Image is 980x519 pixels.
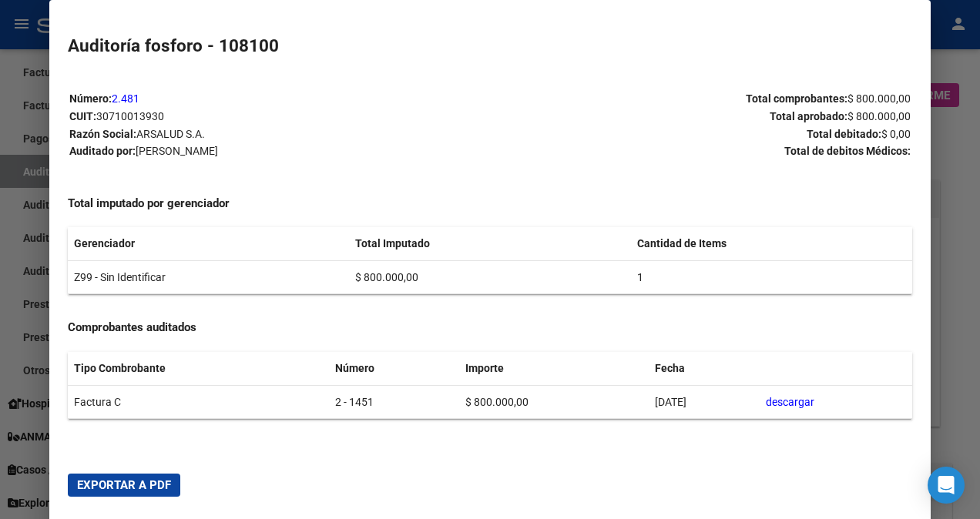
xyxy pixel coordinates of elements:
[68,352,330,385] th: Tipo Combrobante
[68,195,913,213] h4: Total imputado por gerenciador
[69,90,489,108] p: Número:
[491,90,911,108] p: Total comprobantes:
[69,126,489,143] p: Razón Social:
[491,142,911,160] p: Total de debitos Médicos:
[68,385,330,419] td: Factura C
[349,227,631,260] th: Total Imputado
[881,128,911,140] span: $ 0,00
[649,385,759,419] td: [DATE]
[631,227,913,260] th: Cantidad de Items
[68,227,350,260] th: Gerenciador
[69,108,489,126] p: CUIT:
[491,126,911,143] p: Total debitado:
[68,33,913,59] h2: Auditoría fosforo - 108100
[68,474,180,497] button: Exportar a PDF
[68,260,350,294] td: Z99 - Sin Identificar
[349,260,631,294] td: $ 800.000,00
[459,352,649,385] th: Importe
[928,467,965,504] div: Open Intercom Messenger
[68,319,913,337] h4: Comprobantes auditados
[136,145,218,157] span: [PERSON_NAME]
[329,385,459,419] td: 2 - 1451
[847,110,911,122] span: $ 800.000,00
[459,385,649,419] td: $ 800.000,00
[766,396,814,408] a: descargar
[69,142,489,160] p: Auditado por:
[77,478,171,492] span: Exportar a PDF
[631,260,913,294] td: 1
[96,110,164,122] span: 30710013930
[491,108,911,126] p: Total aprobado:
[112,92,139,105] a: 2.481
[329,352,459,385] th: Número
[847,92,911,105] span: $ 800.000,00
[649,352,759,385] th: Fecha
[136,128,205,140] span: ARSALUD S.A.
